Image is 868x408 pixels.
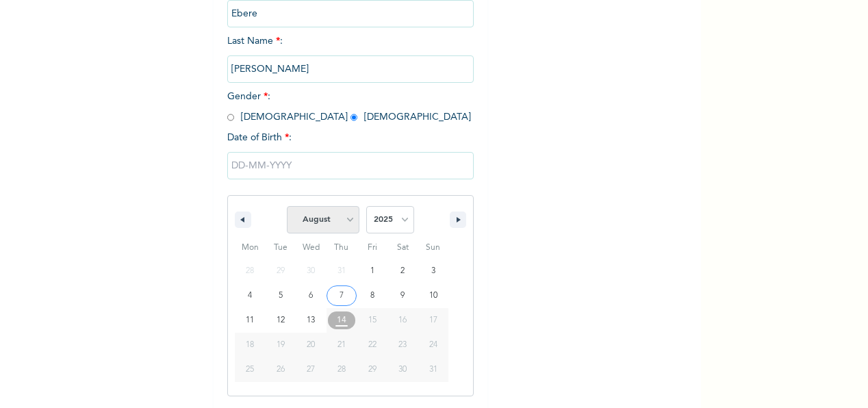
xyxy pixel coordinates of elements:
button: 16 [387,308,418,333]
button: 31 [418,357,448,382]
input: Enter your last name [227,55,474,83]
span: 29 [368,357,376,382]
span: 15 [368,308,376,333]
span: 5 [279,283,283,308]
span: Fri [357,237,387,259]
button: 25 [235,357,266,382]
span: Gender : [DEMOGRAPHIC_DATA] [DEMOGRAPHIC_DATA] [227,92,471,122]
span: Last Name : [227,36,474,74]
span: Sun [418,237,448,259]
span: 10 [429,283,437,308]
span: 23 [398,333,407,357]
span: 14 [337,308,346,333]
button: 4 [235,283,266,308]
button: 9 [387,283,418,308]
span: 1 [370,259,374,283]
button: 11 [235,308,266,333]
span: 8 [370,283,374,308]
span: Mon [235,237,266,259]
input: DD-MM-YYYY [227,152,474,179]
span: 2 [400,259,405,283]
button: 6 [296,283,327,308]
span: 18 [246,333,254,357]
button: 21 [327,333,357,357]
span: Tue [266,237,296,259]
span: 31 [429,357,437,382]
span: 26 [277,357,285,382]
span: 12 [277,308,285,333]
span: 22 [368,333,376,357]
button: 23 [387,333,418,357]
button: 10 [418,283,448,308]
button: 28 [327,357,357,382]
button: 15 [357,308,387,333]
span: Date of Birth : [227,131,292,145]
span: 17 [429,308,437,333]
span: 27 [307,357,315,382]
button: 20 [296,333,327,357]
button: 8 [357,283,387,308]
span: 19 [277,333,285,357]
span: 21 [337,333,346,357]
span: 6 [309,283,313,308]
button: 19 [266,333,296,357]
button: 2 [387,259,418,283]
button: 30 [387,357,418,382]
span: 13 [307,308,315,333]
button: 17 [418,308,448,333]
button: 1 [357,259,387,283]
button: 5 [266,283,296,308]
span: 11 [246,308,254,333]
button: 14 [327,308,357,333]
button: 26 [266,357,296,382]
button: 12 [266,308,296,333]
span: 3 [431,259,435,283]
span: 24 [429,333,437,357]
span: 20 [307,333,315,357]
button: 29 [357,357,387,382]
span: 9 [400,283,405,308]
button: 27 [296,357,327,382]
span: 30 [398,357,407,382]
button: 22 [357,333,387,357]
span: 7 [340,283,344,308]
span: 28 [337,357,346,382]
span: Sat [387,237,418,259]
button: 13 [296,308,327,333]
button: 3 [418,259,448,283]
span: Thu [327,237,357,259]
span: 4 [248,283,252,308]
button: 24 [418,333,448,357]
span: 25 [246,357,254,382]
span: Wed [296,237,327,259]
button: 18 [235,333,266,357]
button: 7 [327,283,357,308]
span: 16 [398,308,407,333]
